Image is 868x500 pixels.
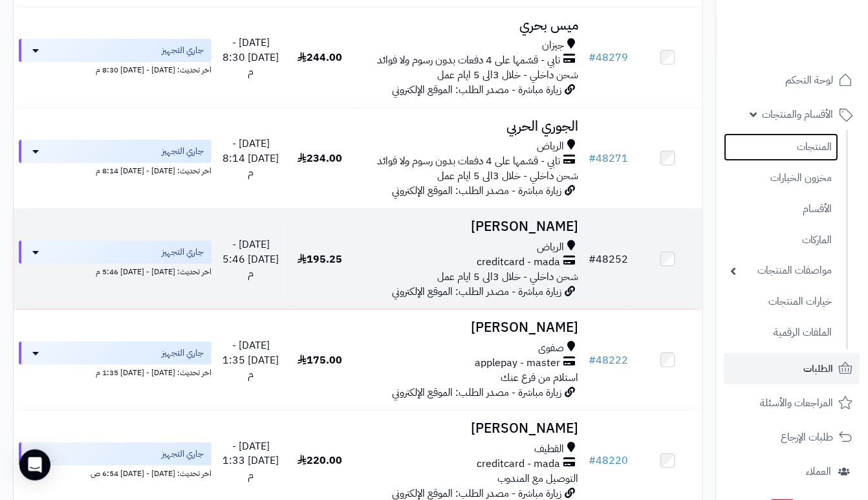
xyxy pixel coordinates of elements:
[223,338,279,383] span: [DATE] - [DATE] 1:35 م
[535,442,565,457] span: القطيف
[589,50,629,65] a: #48279
[477,457,561,472] span: creditcard - mada
[438,269,579,285] span: شحن داخلي - خلال 3الى 5 ايام عمل
[589,151,629,166] a: #48271
[162,44,204,57] span: جاري التجهيز
[543,38,565,53] span: جيزان
[724,133,839,161] a: المنتجات
[475,356,561,371] span: applepay - master
[162,448,204,461] span: جاري التجهيز
[537,139,565,154] span: الرياض
[501,370,579,386] span: استلام من فرع عنك
[360,421,579,436] h3: [PERSON_NAME]
[438,168,579,184] span: شحن داخلي - خلال 3الى 5 ايام عمل
[724,65,860,96] a: لوحة التحكم
[763,105,834,124] span: الأقسام والمنتجات
[162,347,204,360] span: جاري التجهيز
[298,50,342,65] span: 244.00
[724,226,839,254] a: الماركات
[589,353,596,368] span: #
[724,195,839,223] a: الأقسام
[298,453,342,468] span: 220.00
[438,67,579,83] span: شحن داخلي - خلال 3الى 5 ايام عمل
[393,385,562,400] span: زيارة مباشرة - مصدر الطلب: الموقع الإلكتروني
[19,365,212,378] div: اخر تحديث: [DATE] - [DATE] 1:35 م
[539,341,565,356] span: صفوى
[498,471,579,486] span: التوصيل مع المندوب
[19,163,212,177] div: اخر تحديث: [DATE] - [DATE] 8:14 م
[360,119,579,134] h3: الجوري الحربي
[589,353,629,368] a: #48222
[477,255,561,270] span: creditcard - mada
[724,257,839,285] a: مواصفات المنتجات
[589,453,596,468] span: #
[807,462,832,481] span: العملاء
[724,422,860,453] a: طلبات الإرجاع
[360,320,579,335] h3: [PERSON_NAME]
[781,428,834,446] span: طلبات الإرجاع
[223,237,279,282] span: [DATE] - [DATE] 5:46 م
[19,264,212,277] div: اخر تحديث: [DATE] - [DATE] 5:46 م
[298,353,342,368] span: 175.00
[724,387,860,418] a: المراجعات والأسئلة
[589,50,596,65] span: #
[19,450,50,481] div: Open Intercom Messenger
[298,151,342,166] span: 234.00
[298,252,342,267] span: 195.25
[223,35,279,80] span: [DATE] - [DATE] 8:30 م
[537,240,565,255] span: الرياض
[378,154,561,169] span: تابي - قسّمها على 4 دفعات بدون رسوم ولا فوائد
[761,394,834,412] span: المراجعات والأسئلة
[724,456,860,487] a: العملاء
[393,183,562,199] span: زيارة مباشرة - مصدر الطلب: الموقع الإلكتروني
[724,353,860,384] a: الطلبات
[780,35,856,62] img: logo-2.png
[724,164,839,192] a: مخزون الخيارات
[589,252,596,267] span: #
[162,145,204,158] span: جاري التجهيز
[223,439,279,484] span: [DATE] - [DATE] 1:33 م
[360,18,579,33] h3: ميس بحري
[724,288,839,316] a: خيارات المنتجات
[162,246,204,259] span: جاري التجهيز
[378,53,561,68] span: تابي - قسّمها على 4 دفعات بدون رسوم ولا فوائد
[589,252,629,267] a: #48252
[393,284,562,299] span: زيارة مباشرة - مصدر الطلب: الموقع الإلكتروني
[724,319,839,347] a: الملفات الرقمية
[589,151,596,166] span: #
[393,82,562,98] span: زيارة مباشرة - مصدر الطلب: الموقع الإلكتروني
[19,466,212,479] div: اخر تحديث: [DATE] - [DATE] 6:54 ص
[223,136,279,181] span: [DATE] - [DATE] 8:14 م
[360,219,579,234] h3: [PERSON_NAME]
[589,453,629,468] a: #48220
[19,62,212,76] div: اخر تحديث: [DATE] - [DATE] 8:30 م
[786,71,834,89] span: لوحة التحكم
[804,360,834,378] span: الطلبات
